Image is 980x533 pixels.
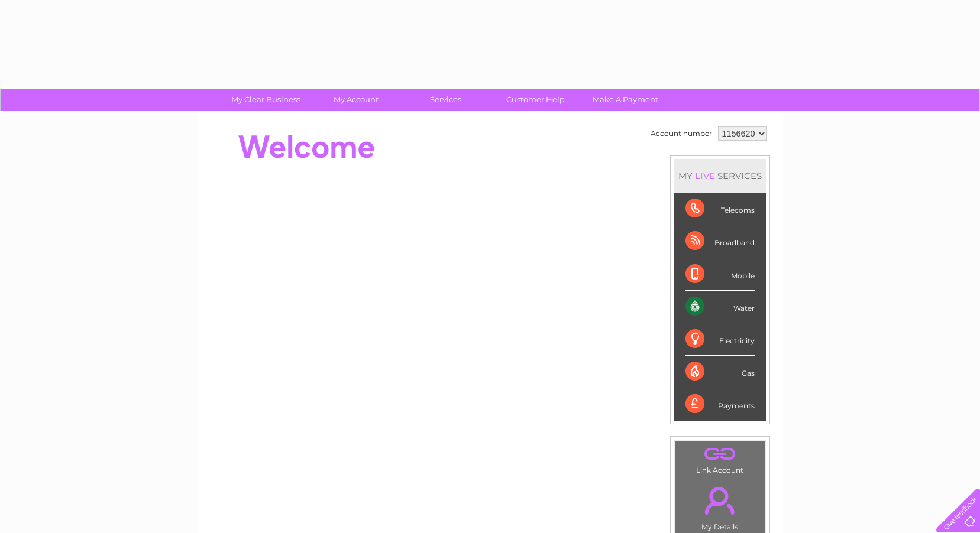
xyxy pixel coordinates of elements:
div: MY SERVICES [674,159,766,193]
a: . [678,444,762,464]
div: Payments [685,388,755,420]
a: Make A Payment [577,89,674,110]
a: . [678,480,762,521]
td: Link Account [674,440,766,477]
div: Broadband [685,225,755,258]
div: Water [685,291,755,323]
a: My Account [307,89,405,110]
div: Electricity [685,323,755,356]
td: Account number [648,123,715,144]
a: Customer Help [487,89,584,110]
div: LIVE [693,170,717,181]
a: Services [397,89,494,110]
div: Telecoms [685,193,755,225]
div: Gas [685,356,755,388]
div: Mobile [685,258,755,291]
a: My Clear Business [217,89,315,110]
